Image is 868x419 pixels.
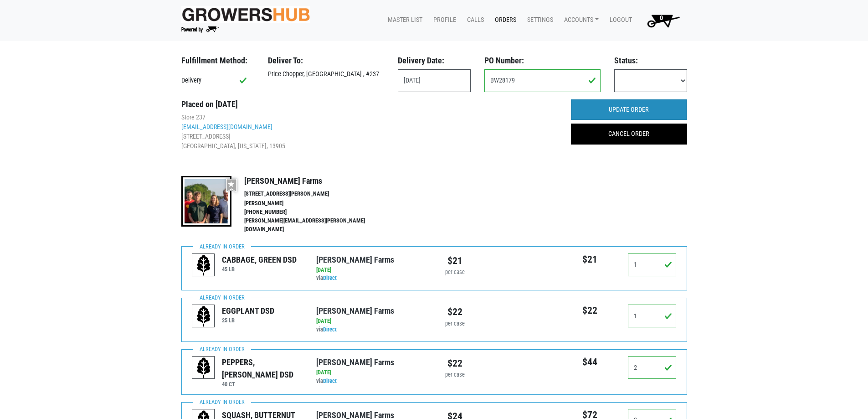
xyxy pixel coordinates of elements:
div: [DATE] [316,368,427,377]
div: Price Chopper, [GEOGRAPHIC_DATA] , #237 [261,69,391,79]
img: Powered by Big Wheelbarrow [181,26,219,33]
h3: PO Number: [484,56,601,66]
a: Direct [323,326,337,333]
a: [PERSON_NAME] Farms [316,255,394,264]
h5: $44 [565,356,614,368]
div: EGGPLANT DSD [222,305,274,317]
div: per case [441,371,469,379]
h6: 45 LB [222,266,297,273]
a: 0 [636,11,687,30]
div: via [316,266,427,283]
h6: 25 LB [222,317,274,324]
h3: Fulfillment Method: [181,56,254,66]
h5: $22 [565,305,614,316]
h4: [PERSON_NAME] Farms [244,176,385,186]
a: Master List [380,11,426,29]
a: [PERSON_NAME] Farms [316,306,394,316]
img: placeholder-variety-43d6402dacf2d531de610a020419775a.svg [192,254,215,277]
a: Settings [520,11,557,29]
a: Logout [602,11,636,29]
a: CANCEL ORDER [571,124,687,145]
div: $22 [441,356,469,371]
a: Orders [488,11,520,29]
div: [DATE] [316,266,427,274]
input: Select Date [398,69,471,92]
img: thumbnail-8a08f3346781c529aa742b86dead986c.jpg [181,176,231,226]
div: per case [441,268,469,277]
div: CABBAGE, GREEN DSD [222,253,297,266]
img: original-fc7597fdc6adbb9d0e2ae620e786d1a2.jpg [181,6,311,23]
a: [PERSON_NAME] Farms [316,357,394,367]
a: Profile [426,11,460,29]
span: 0 [660,14,663,22]
div: via [316,317,427,334]
li: [PERSON_NAME][EMAIL_ADDRESS][PERSON_NAME][DOMAIN_NAME] [244,217,385,234]
h6: 40 CT [222,381,303,388]
li: [PHONE_NUMBER] [244,208,385,217]
li: [GEOGRAPHIC_DATA], [US_STATE], 13905 [181,141,557,151]
li: Store 237 [181,113,557,122]
h5: $21 [565,253,614,265]
li: [PERSON_NAME] [244,199,385,208]
a: Direct [323,378,337,384]
a: Calls [460,11,488,29]
div: $22 [441,305,469,319]
h3: Delivery Date: [398,56,471,66]
h3: Status: [614,56,687,66]
a: Direct [323,274,337,281]
input: Qty [628,305,677,327]
li: [STREET_ADDRESS] [181,132,557,141]
img: Cart [643,11,683,30]
div: PEPPERS, [PERSON_NAME] DSD [222,356,303,381]
input: Qty [628,253,677,276]
li: [STREET_ADDRESS][PERSON_NAME] [244,190,385,198]
h3: Deliver To: [268,56,384,66]
img: placeholder-variety-43d6402dacf2d531de610a020419775a.svg [192,357,215,379]
input: Qty [628,356,677,379]
div: [DATE] [316,317,427,326]
img: placeholder-variety-43d6402dacf2d531de610a020419775a.svg [192,305,215,328]
div: $21 [441,253,469,268]
a: Accounts [557,11,602,29]
input: UPDATE ORDER [571,99,687,120]
h3: Placed on [DATE] [181,99,557,109]
a: [EMAIL_ADDRESS][DOMAIN_NAME] [181,123,272,130]
div: per case [441,320,469,328]
div: via [316,368,427,386]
